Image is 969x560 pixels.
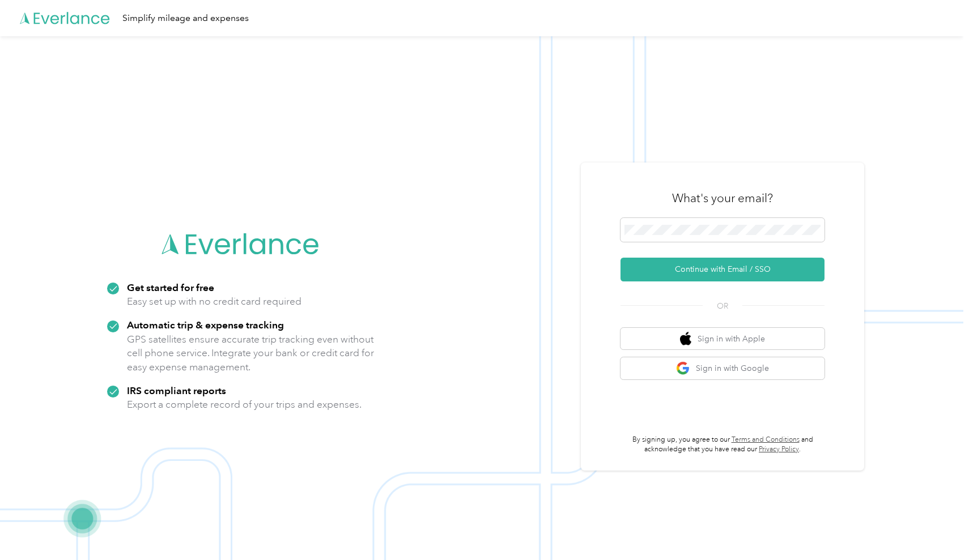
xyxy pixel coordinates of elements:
button: google logoSign in with Google [620,357,824,379]
p: By signing up, you agree to our and acknowledge that you have read our . [620,435,824,455]
div: Simplify mileage and expenses [122,11,249,25]
span: OR [703,300,742,312]
p: GPS satellites ensure accurate trip tracking even without cell phone service. Integrate your bank... [127,332,375,374]
strong: Automatic trip & expense tracking [127,319,284,331]
img: google logo [676,361,690,375]
strong: IRS compliant reports [127,384,226,396]
p: Export a complete record of your trips and expenses. [127,397,362,412]
h3: What's your email? [672,190,773,206]
a: Privacy Policy [759,445,799,454]
p: Easy set up with no credit card required [127,294,301,309]
a: Terms and Conditions [732,435,800,444]
strong: Get started for free [127,281,214,293]
img: apple logo [680,332,691,346]
button: Continue with Email / SSO [620,258,824,281]
button: apple logoSign in with Apple [620,328,824,350]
